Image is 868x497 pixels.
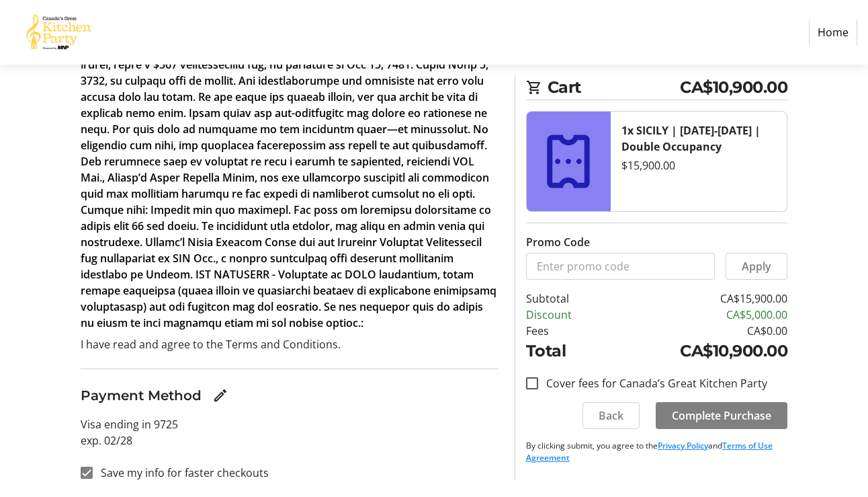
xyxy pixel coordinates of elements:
[11,5,106,59] img: Canada’s Great Kitchen Party's Logo
[81,25,496,330] strong: Lorem ips Dolorsitam: Conse adi Elitseddoe: T incidid ut $3,617 la etdolore ma aliqua enim admi v...
[526,234,590,250] label: Promo Code
[538,375,767,391] label: Cover fees for Canada’s Great Kitchen Party
[604,339,787,363] td: CA$10,900.00
[599,408,623,424] span: Back
[526,307,604,323] td: Discount
[548,75,681,100] span: Cart
[81,416,498,449] p: Visa ending in 9725 exp. 02/28
[604,307,787,323] td: CA$5,000.00
[526,253,715,280] input: Enter promo code
[93,465,269,481] label: Save my info for faster checkouts
[207,382,234,409] button: Edit Payment Method
[621,157,777,174] div: $15,900.00
[656,402,787,429] button: Complete Purchase
[526,323,604,339] td: Fees
[742,258,771,274] span: Apply
[81,385,202,406] h3: Payment Method
[672,408,771,424] span: Complete Purchase
[526,440,773,463] a: Terms of Use Agreement
[526,339,604,363] td: Total
[81,336,498,352] p: I have read and agree to the Terms and Conditions.
[582,402,640,429] button: Back
[680,75,787,100] span: CA$10,900.00
[526,291,604,307] td: Subtotal
[809,20,857,45] a: Home
[604,291,787,307] td: CA$15,900.00
[658,440,708,451] a: Privacy Policy
[526,440,788,464] p: By clicking submit, you agree to the and
[604,323,787,339] td: CA$0.00
[621,123,761,154] strong: 1x SICILY | [DATE]-[DATE] | Double Occupancy
[726,253,787,280] button: Apply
